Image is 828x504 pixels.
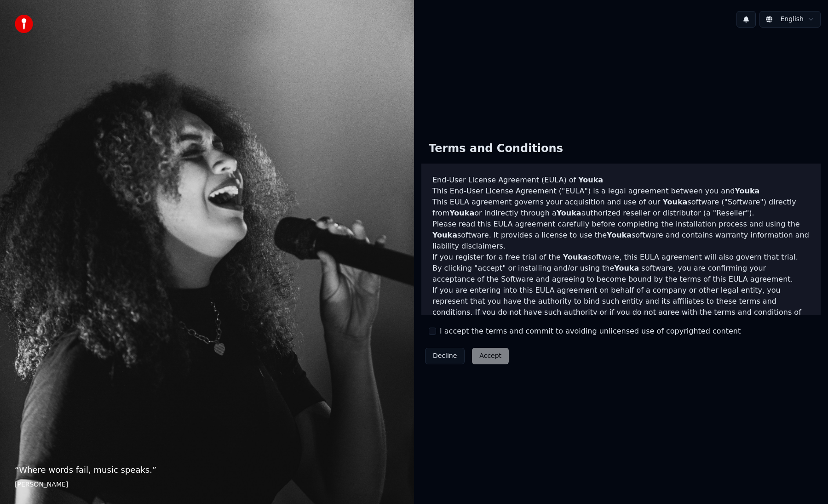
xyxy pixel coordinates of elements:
footer: [PERSON_NAME] [15,480,399,489]
span: Youka [563,253,588,261]
span: Youka [432,231,457,239]
p: If you register for a free trial of the software, this EULA agreement will also govern that trial... [432,252,810,285]
span: Youka [557,209,581,217]
p: “ Where words fail, music speaks. ” [15,464,399,476]
button: Decline [425,348,465,364]
span: Youka [449,209,474,217]
p: Please read this EULA agreement carefully before completing the installation process and using th... [432,219,810,252]
span: Youka [614,264,639,272]
p: If you are entering into this EULA agreement on behalf of a company or other legal entity, you re... [432,285,810,340]
span: Youka [735,187,759,195]
h3: End-User License Agreement (EULA) of [432,175,810,186]
img: youka [15,15,33,33]
p: This EULA agreement governs your acquisition and use of our software ("Software") directly from o... [432,197,810,219]
label: I accept the terms and commit to avoiding unlicensed use of copyrighted content [440,326,741,337]
span: Youka [607,231,632,239]
div: Terms and Conditions [421,134,570,164]
span: Youka [662,198,687,206]
span: Youka [578,176,603,184]
p: This End-User License Agreement ("EULA") is a legal agreement between you and [432,186,810,197]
